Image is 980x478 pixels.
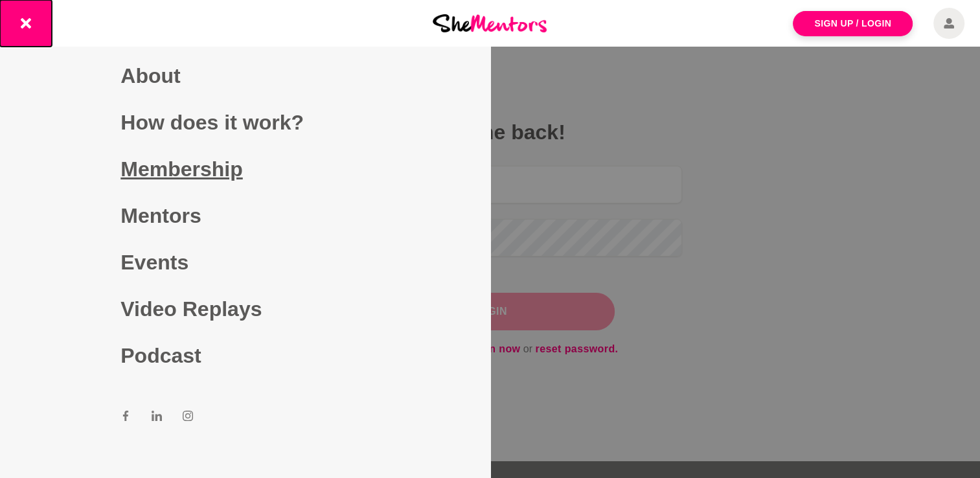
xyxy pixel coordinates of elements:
a: About [120,52,369,99]
a: Podcast [120,332,369,379]
a: Sign Up / Login [793,11,913,36]
a: Events [120,239,369,286]
a: Instagram [183,410,193,426]
a: LinkedIn [152,410,162,426]
a: Mentors [120,192,369,239]
a: How does it work? [120,99,369,146]
img: She Mentors Logo [433,14,547,32]
a: Video Replays [120,286,369,332]
a: Facebook [120,410,131,426]
a: Membership [120,146,369,192]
